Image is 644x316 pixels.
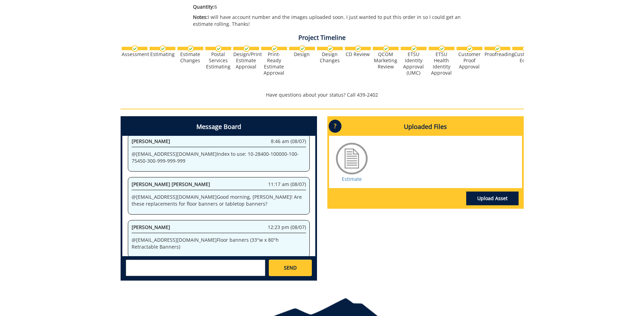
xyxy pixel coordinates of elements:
div: Design [289,51,315,57]
a: Estimate [342,176,362,182]
div: CD Review [345,51,371,57]
div: QCOM Marketing Review [373,51,399,70]
img: checkmark [327,45,334,52]
img: checkmark [467,45,473,52]
p: @ [EMAIL_ADDRESS][DOMAIN_NAME] Floor banners (33"w x 80"h Retractable Banners) [132,237,306,250]
p: Have questions about your status? Call 439-2402 [121,91,524,98]
span: Notes: [193,14,208,20]
div: Design Changes [317,51,343,64]
div: Estimate Changes [177,51,203,64]
h4: Message Board [122,118,315,136]
p: @ [EMAIL_ADDRESS][DOMAIN_NAME] Index to use: 10-28400-100000-100-75450-300-999-999-999 [132,151,306,164]
div: Estimating [150,51,175,57]
h4: Project Timeline [121,34,524,41]
img: checkmark [439,45,445,52]
p: @ [EMAIL_ADDRESS][DOMAIN_NAME] Good morning, [PERSON_NAME]! Are these replacements for floor bann... [132,194,306,207]
a: Upload Asset [466,192,519,205]
div: Customer Edits [512,51,538,64]
img: checkmark [355,45,361,52]
span: [PERSON_NAME] [PERSON_NAME] [132,181,210,187]
div: Proofreading [484,51,510,57]
div: Design/Print Estimate Approval [233,51,259,70]
div: Customer Proof Approval [457,51,482,70]
div: Postal Services Estimating [205,51,231,70]
img: checkmark [160,45,166,52]
img: checkmark [271,45,278,52]
div: Print-Ready Estimate Approval [261,51,287,76]
h4: Uploaded Files [329,118,522,136]
span: [PERSON_NAME] [132,224,170,230]
img: checkmark [299,45,306,52]
span: Quantity: [193,3,214,10]
span: 11:17 am (08/07) [268,181,306,188]
img: checkmark [383,45,389,52]
img: checkmark [132,45,138,52]
img: checkmark [411,45,417,52]
div: ETSU Identity Approval (UMC) [401,51,427,76]
img: checkmark [215,45,222,52]
textarea: messageToSend [126,260,265,276]
img: checkmark [494,45,501,52]
span: 12:23 pm (08/07) [268,224,306,231]
div: ETSU Health Identity Approval [429,51,454,76]
span: [PERSON_NAME] [132,138,170,144]
p: I will have account number and the images uploaded soon. I just wanted to put this order in so I ... [193,14,463,28]
p: 6 [193,3,463,10]
p: ? [329,120,341,133]
div: Assessment [122,51,147,57]
img: checkmark [187,45,194,52]
img: checkmark [522,45,529,52]
img: checkmark [243,45,250,52]
span: SEND [284,264,297,271]
span: 8:46 am (08/07) [271,138,306,145]
a: SEND [269,260,311,276]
